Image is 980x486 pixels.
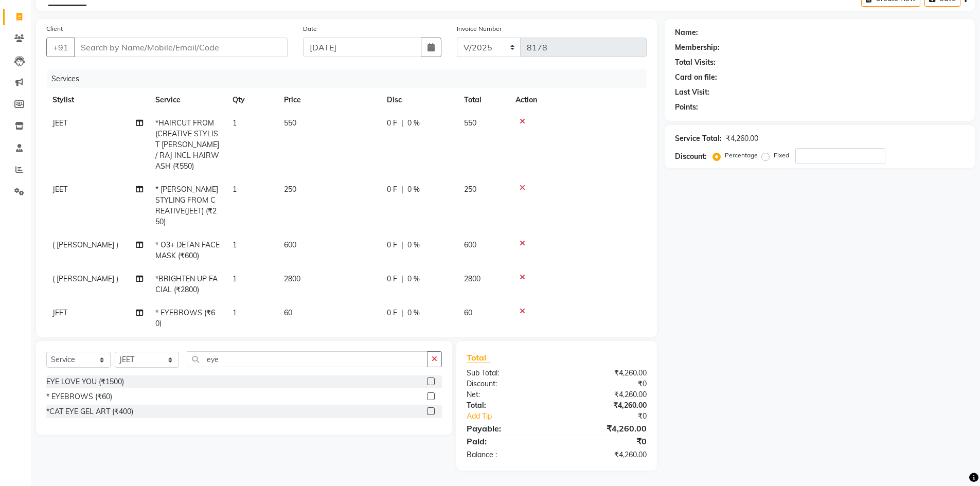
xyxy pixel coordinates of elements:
th: Action [509,88,647,112]
span: | [401,118,403,129]
span: 600 [464,240,476,249]
div: ₹0 [573,411,654,422]
span: JEET [52,185,67,194]
div: Points: [675,102,698,113]
span: 0 F [387,240,397,250]
div: ₹0 [557,379,654,389]
span: 0 F [387,184,397,195]
input: Search by Name/Mobile/Email/Code [74,38,288,57]
div: ₹0 [557,435,654,447]
span: 250 [464,185,476,194]
span: 1 [233,118,237,128]
div: Balance : [459,449,557,460]
div: Services [47,69,654,88]
label: Percentage [725,151,758,160]
div: Paid: [459,435,557,447]
div: Card on file: [675,72,717,83]
div: Name: [675,27,698,38]
th: Disc [381,88,458,112]
div: Total Visits: [675,57,716,68]
span: 0 F [387,308,397,318]
button: +91 [46,38,75,57]
span: | [401,184,403,195]
span: 2800 [464,274,480,283]
span: | [401,308,403,318]
div: Discount: [675,151,707,162]
div: ₹4,260.00 [557,449,654,460]
span: 0 % [407,308,420,318]
a: Add Tip [459,411,573,422]
span: 550 [464,118,476,128]
span: JEET [52,118,67,128]
span: 0 F [387,118,397,129]
span: 0 % [407,118,420,129]
input: Search or Scan [187,351,427,367]
div: Last Visit: [675,87,709,98]
span: ( [PERSON_NAME] ) [52,240,118,249]
span: 600 [284,240,296,249]
span: 0 % [407,274,420,284]
span: 1 [233,240,237,249]
div: ₹4,260.00 [557,422,654,435]
span: 60 [284,308,292,317]
span: *HAIRCUT FROM (CREATIVE STYLIST [PERSON_NAME] / RAJ INCL HAIRWASH (₹550) [155,118,219,171]
th: Qty [226,88,278,112]
span: 2800 [284,274,300,283]
div: Payable: [459,422,557,435]
div: Total: [459,400,557,411]
span: 60 [464,308,472,317]
span: 1 [233,308,237,317]
label: Client [46,24,63,33]
span: 0 % [407,184,420,195]
span: 0 F [387,274,397,284]
div: Service Total: [675,133,722,144]
label: Date [303,24,317,33]
span: Total [467,352,490,363]
div: ₹4,260.00 [557,400,654,411]
span: 1 [233,185,237,194]
label: Invoice Number [457,24,502,33]
span: 0 % [407,240,420,250]
div: *CAT EYE GEL ART (₹400) [46,406,133,417]
span: 250 [284,185,296,194]
div: Discount: [459,379,557,389]
div: ₹4,260.00 [557,389,654,400]
span: * EYEBROWS (₹60) [155,308,215,328]
span: 1 [233,274,237,283]
div: * EYEBROWS (₹60) [46,391,112,402]
div: EYE LOVE YOU (₹1500) [46,376,124,387]
span: * [PERSON_NAME] STYLING FROM CREATIVE(JEET) (₹250) [155,185,218,226]
span: JEET [52,308,67,317]
span: ( [PERSON_NAME] ) [52,274,118,283]
div: ₹4,260.00 [557,368,654,379]
div: Membership: [675,42,720,53]
th: Price [278,88,381,112]
span: 550 [284,118,296,128]
span: * O3+ DETAN FACE MASK (₹600) [155,240,220,260]
div: Net: [459,389,557,400]
label: Fixed [774,151,789,160]
th: Stylist [46,88,149,112]
div: ₹4,260.00 [726,133,758,144]
span: | [401,274,403,284]
div: Sub Total: [459,368,557,379]
th: Total [458,88,509,112]
span: *BRIGHTEN UP FACIAL (₹2800) [155,274,218,294]
span: | [401,240,403,250]
th: Service [149,88,226,112]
